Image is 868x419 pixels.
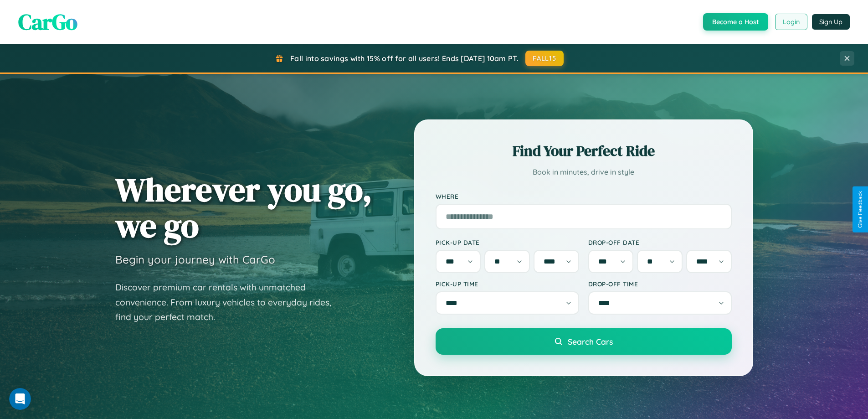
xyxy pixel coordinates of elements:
label: Pick-up Date [436,238,579,246]
span: Search Cars [568,336,613,347]
button: Sign Up [812,14,850,30]
h1: Wherever you go, we go [115,171,372,243]
span: CarGo [18,7,77,37]
span: Fall into savings with 15% off for all users! Ends [DATE] 10am PT. [290,54,519,63]
iframe: Intercom live chat [9,388,31,410]
label: Drop-off Date [588,238,732,246]
button: Login [775,14,807,30]
button: Search Cars [436,328,732,355]
label: Where [436,192,732,200]
label: Pick-up Time [436,280,579,288]
div: Give Feedback [857,191,863,228]
label: Drop-off Time [588,280,732,288]
h3: Begin your journey with CarGo [115,253,275,266]
p: Book in minutes, drive in style [436,166,732,179]
button: Become a Host [703,13,768,31]
button: FALL15 [525,51,564,66]
p: Discover premium car rentals with unmatched convenience. From luxury vehicles to everyday rides, ... [115,280,343,325]
h2: Find Your Perfect Ride [436,141,732,161]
